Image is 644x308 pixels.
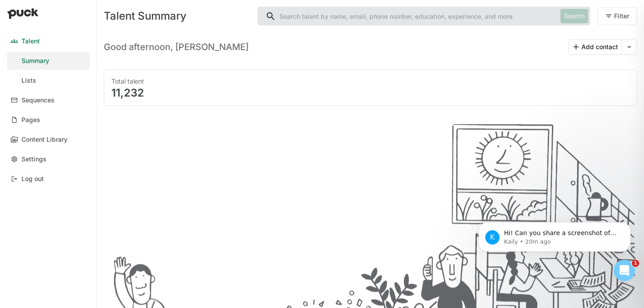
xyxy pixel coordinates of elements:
h3: Good afternoon, [PERSON_NAME] [104,42,249,52]
a: Content Library [7,131,89,148]
div: Settings [21,156,47,163]
a: Settings [7,150,89,168]
div: Lists [21,77,36,84]
iframe: Intercom live chat [614,260,635,281]
input: Search [258,7,557,25]
span: 1 [632,260,639,267]
a: Lists [7,72,89,89]
div: Total talent [111,77,629,86]
a: Talent [7,32,89,50]
div: Talent Summary [104,11,250,21]
div: Log out [21,175,44,183]
div: 11,232 [111,88,629,98]
div: Talent [21,38,40,45]
a: Sequences [7,91,89,109]
button: Filter [597,7,637,25]
iframe: Intercom notifications message [465,203,644,284]
a: Pages [7,111,89,129]
div: Content Library [21,136,68,143]
div: Sequences [21,97,55,104]
div: Summary [21,57,49,65]
a: Summary [7,52,89,70]
button: Add contact [569,40,622,54]
div: Pages [21,116,40,124]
